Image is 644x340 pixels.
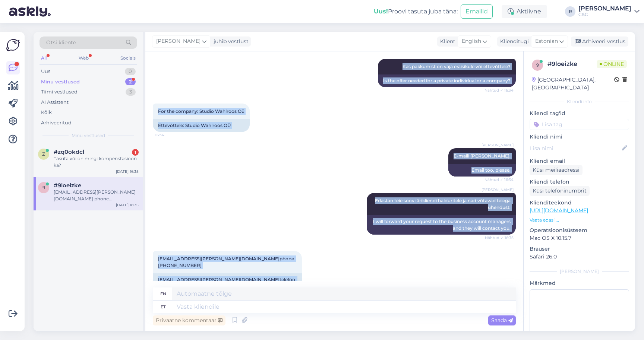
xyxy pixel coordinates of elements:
[437,38,455,45] div: Klient
[491,317,513,324] span: Saada
[578,12,631,18] div: C&C
[132,149,139,156] div: 1
[482,187,514,193] span: [PERSON_NAME]
[502,5,547,18] div: Aktiivne
[211,38,249,45] div: juhib vestlust
[485,235,514,241] span: Nähtud ✓ 16:35
[375,198,512,210] span: Edastan teie soovi ärikliendi halduritele ja nad võtavad teiega ühendust.
[402,64,511,69] span: Kas pakkumist on vaja eraisikule või ettevõttele?
[125,68,136,75] div: 0
[530,144,621,152] input: Lisa nimi
[41,119,72,127] div: Arhiveeritud
[54,182,81,189] span: #9loeizke
[40,53,48,63] div: All
[578,6,640,18] a: [PERSON_NAME]C&C
[72,132,105,139] span: Minu vestlused
[158,277,280,282] a: [EMAIL_ADDRESS][PERSON_NAME][DOMAIN_NAME]
[530,133,629,141] p: Kliendi nimi
[530,207,588,214] a: [URL][DOMAIN_NAME]
[125,78,136,86] div: 2
[41,109,52,116] div: Kõik
[161,301,165,313] div: et
[374,8,388,15] b: Uus!
[153,119,250,132] div: Ettevõttele: Studio Wahlroos OÜ
[462,37,481,45] span: English
[530,245,629,253] p: Brauser
[54,155,139,169] div: Tasuta või on mingi kompenstasioon ka?
[378,74,516,87] div: Is the offer needed for a private individual or a company?
[153,273,302,293] div: telefon [PHONE_NUMBER]
[41,68,50,75] div: Uus
[530,279,629,287] p: Märkmed
[530,98,629,105] div: Kliendi info
[54,189,139,202] div: [EMAIL_ADDRESS][PERSON_NAME][DOMAIN_NAME] phone [PHONE_NUMBER]
[530,226,629,234] p: Operatsioonisüsteem
[41,88,78,96] div: Tiimi vestlused
[160,287,166,300] div: en
[158,256,280,261] a: [EMAIL_ADDRESS][PERSON_NAME][DOMAIN_NAME]
[6,38,20,52] img: Askly Logo
[155,132,183,138] span: 16:34
[530,157,629,165] p: Kliendi email
[454,153,511,159] span: E-maili [PERSON_NAME].
[547,60,597,69] div: # 9loeizke
[535,37,558,45] span: Estonian
[158,108,244,114] span: For the company: Studio Wahlroos Oü
[530,253,629,261] p: Safari 26.0
[530,217,629,223] p: Vaata edasi ...
[530,234,629,242] p: Mac OS X 10.15.7
[126,88,136,96] div: 3
[530,199,629,207] p: Klienditeekond
[597,60,627,68] span: Online
[158,256,295,268] span: phone [PHONE_NUMBER]
[536,62,539,68] span: 9
[530,186,590,196] div: Küsi telefoninumbrit
[367,215,516,235] div: I will forward your request to the business account managers and they will contact you.
[578,6,631,12] div: [PERSON_NAME]
[119,53,137,63] div: Socials
[41,99,69,106] div: AI Assistent
[532,76,614,92] div: [GEOGRAPHIC_DATA], [GEOGRAPHIC_DATA]
[461,4,493,19] button: Emailid
[565,6,575,17] div: R
[482,142,514,148] span: [PERSON_NAME]
[54,149,84,155] span: #zq0okdcl
[530,109,629,117] p: Kliendi tag'id
[46,39,76,47] span: Otsi kliente
[571,36,628,47] div: Arhiveeri vestlus
[530,165,583,175] div: Küsi meiliaadressi
[41,78,80,86] div: Minu vestlused
[530,119,629,130] input: Lisa tag
[484,88,514,93] span: Nähtud ✓ 16:34
[116,169,139,174] div: [DATE] 16:35
[484,177,514,182] span: Nähtud ✓ 16:34
[530,268,629,275] div: [PERSON_NAME]
[116,202,139,208] div: [DATE] 16:35
[448,164,516,177] div: Email too, please.
[42,151,45,157] span: z
[77,53,90,63] div: Web
[42,185,45,190] span: 9
[374,7,458,16] div: Proovi tasuta juba täna:
[153,315,225,325] div: Privaatne kommentaar
[156,37,201,45] span: [PERSON_NAME]
[530,178,629,186] p: Kliendi telefon
[497,38,529,45] div: Klienditugi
